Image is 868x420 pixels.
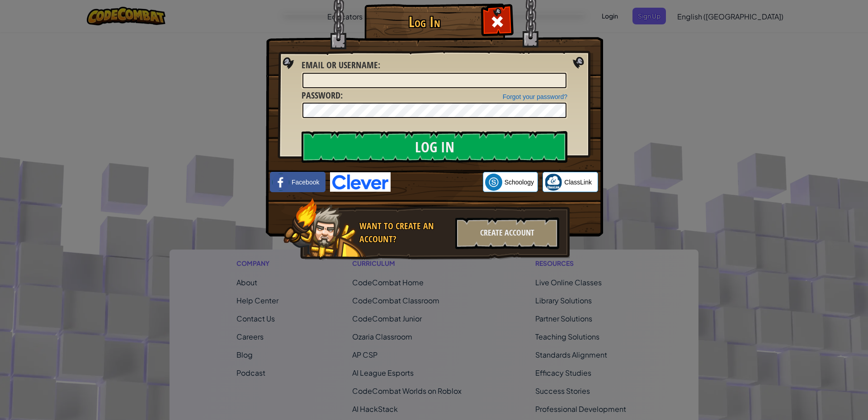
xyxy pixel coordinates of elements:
span: Facebook [292,178,319,187]
img: clever-logo-blue.png [330,172,391,192]
iframe: Sign in with Google Button [391,172,483,192]
a: Forgot your password? [503,93,567,100]
span: Password [302,89,340,101]
div: Want to create an account? [359,220,450,245]
span: Email or Username [302,59,378,71]
label: : [302,89,343,102]
img: schoology.png [485,174,502,191]
span: ClassLink [564,178,592,187]
img: classlink-logo-small.png [545,174,562,191]
img: facebook_small.png [272,174,289,191]
label: : [302,59,380,72]
div: Create Account [455,217,559,249]
h1: Log In [367,14,482,30]
span: Schoology [505,178,534,187]
input: Log In [302,131,567,163]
